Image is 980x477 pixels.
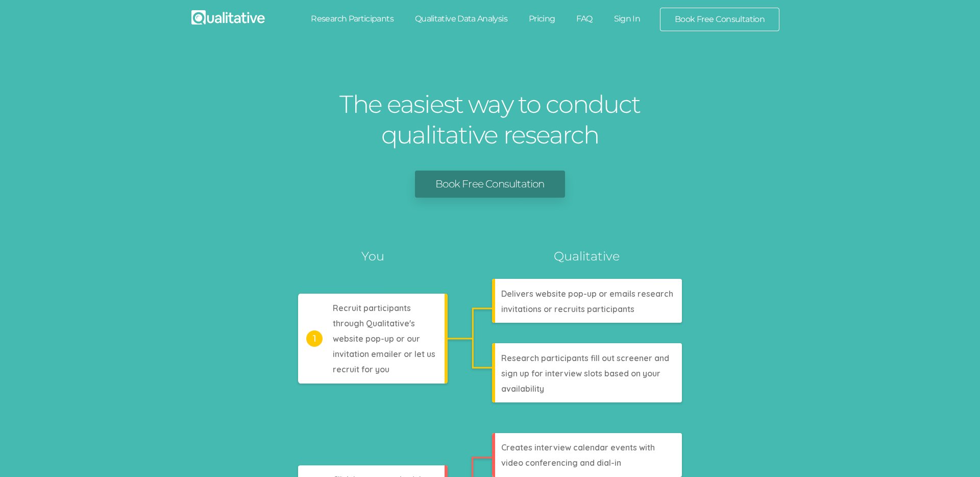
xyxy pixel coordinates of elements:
[501,442,655,452] tspan: Creates interview calendar events with
[313,333,316,344] tspan: 1
[333,303,411,313] tspan: Recruit participants
[300,8,404,30] a: Research Participants
[660,8,779,31] a: Book Free Consultation
[603,8,651,30] a: Sign In
[333,364,389,374] tspan: recruit for you
[333,318,415,328] tspan: through Qualitative's
[501,289,673,299] tspan: Delivers website pop-up or emails research
[501,353,669,363] tspan: Research participants fill out screener and
[333,333,420,344] tspan: website pop-up or our
[361,249,384,264] tspan: You
[566,8,603,30] a: FAQ
[501,384,544,394] tspan: availability
[554,249,620,264] tspan: Qualitative
[415,171,565,198] a: Book Free Consultation
[404,8,518,30] a: Qualitative Data Analysis
[191,10,265,25] img: Qualitative
[501,304,634,314] tspan: invitations or recruits participants
[518,8,566,30] a: Pricing
[501,368,660,378] tspan: sign up for interview slots based on your
[337,89,643,150] h1: The easiest way to conduct qualitative research
[501,458,621,468] tspan: video conferencing and dial-in
[333,349,435,359] tspan: invitation emailer or let us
